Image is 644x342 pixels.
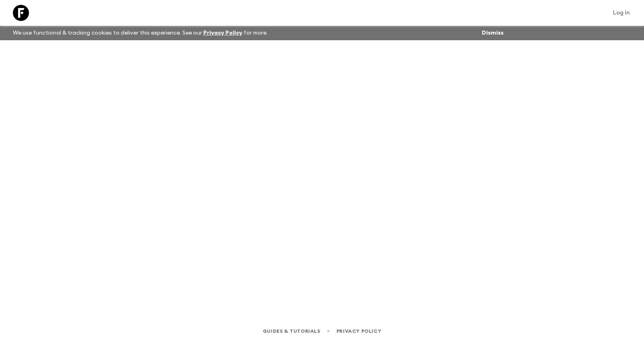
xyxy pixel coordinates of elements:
a: Privacy Policy [203,30,242,36]
p: We use functional & tracking cookies to deliver this experience. See our for more. [10,26,271,40]
a: Privacy Policy [336,327,381,336]
a: Log in [609,7,634,19]
a: Guides & Tutorials [263,327,320,336]
button: Dismiss [480,27,506,39]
